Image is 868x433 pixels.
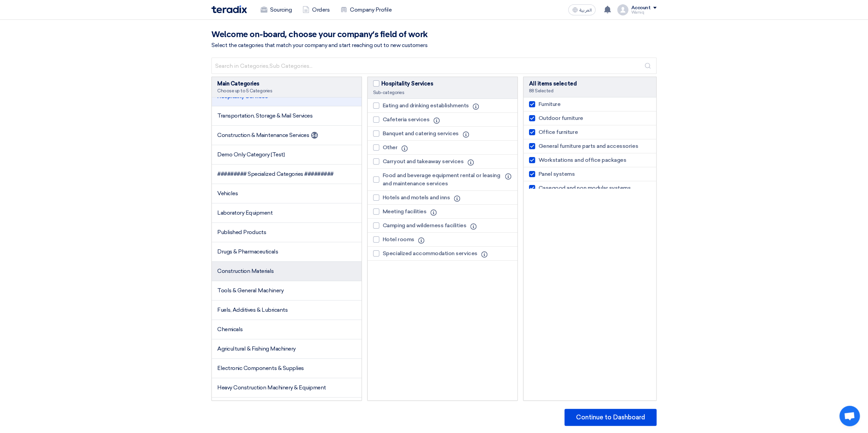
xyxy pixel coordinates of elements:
span: Transportation, Storage & Mail Services [217,112,312,119]
span: General furniture parts and accessories [539,142,638,150]
span: Published Products [217,229,266,235]
span: العربية [579,8,591,13]
button: العربية [568,4,595,15]
a: Sourcing [255,2,297,17]
a: Orders [297,2,335,17]
span: Electronic Components & Supplies [217,365,304,371]
a: Open chat [839,406,860,426]
div: Main Categories [217,80,356,88]
span: Outdoor furniture [539,114,583,122]
img: profile_test.png [617,4,628,15]
span: Meeting facilities [383,207,426,216]
span: Hotel rooms [383,235,414,244]
span: Cafeteria services [383,115,429,124]
div: Wamiq [631,11,657,14]
span: Tools & General Machinery [217,287,283,294]
span: Carryout and takeaway services [383,157,464,166]
span: Office furniture [539,128,578,136]
img: Teradix logo [211,5,247,13]
span: Furniture [539,100,561,108]
span: Hospitality Services [381,80,433,88]
span: Other [383,143,398,152]
span: Laboratory Equipment [217,210,273,216]
input: Search in Categories,Sub Categories... [211,58,657,74]
span: Casegood and non modular systems [539,184,631,192]
span: Hotels and motels and inns [383,194,450,202]
div: All items selected [529,80,651,88]
span: Agricultural & Fishing Machinery [217,345,296,352]
span: Fuels, Additives & Lubricants [217,307,288,313]
span: Vehicles [217,190,238,197]
div: Select the categories that match your company and start reaching out to new customers [211,41,657,49]
span: Workstations and office packages [539,156,627,164]
div: Account [631,5,650,11]
span: Camping and wilderness facilities [383,221,466,230]
span: Banquet and catering services [383,129,459,138]
span: Construction & Maintenance Services [217,132,309,138]
button: Continue to Dashboard [564,409,657,426]
span: Demo Only Category [Test] [217,151,284,158]
span: Panel systems [539,170,575,178]
span: Construction Materials [217,268,274,274]
span: 56 [311,132,318,139]
span: Heavy Construction Machinery & Equipment [217,384,326,391]
a: Company Profile [335,2,397,17]
div: Sub-categories [373,90,512,96]
h2: Welcome on-board, choose your company’s field of work [211,30,657,40]
span: Drugs & Pharmaceuticals [217,248,278,255]
span: ######### Specialized Categories ######### [217,171,334,177]
div: Choose up to 5 Categories [217,88,356,94]
span: Food and beverage equipment rental or leasing and maintenance services [383,171,501,188]
span: Chemicals [217,326,243,333]
span: Specialized accommodation services [383,249,477,258]
span: Eating and drinking establishments [383,102,469,110]
div: 88 Selected [529,88,651,94]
